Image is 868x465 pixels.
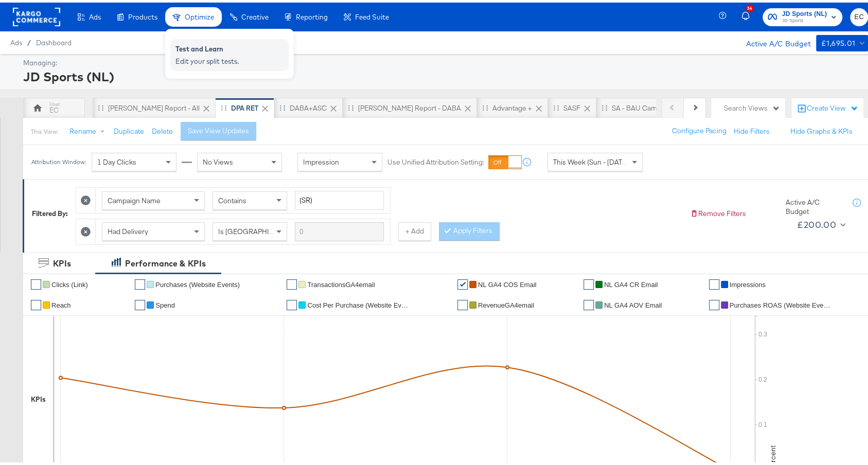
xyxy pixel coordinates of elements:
a: ✔ [31,297,41,308]
a: ✔ [135,277,145,287]
div: JD Sports (NL) [23,65,865,83]
button: Remove Filters [690,206,746,216]
span: JD Sports (NL) [782,6,827,17]
div: £200.00 [797,214,836,230]
button: £200.00 [793,214,848,230]
div: Drag to reorder tab [221,102,226,108]
span: NL GA4 COS Email [478,278,537,286]
button: EC [850,6,868,24]
a: ✔ [457,297,468,308]
div: Active A/C Budget [786,195,842,214]
div: KPIs [31,392,46,402]
div: Drag to reorder tab [279,102,285,108]
div: KPIs [53,255,71,267]
a: ✔ [287,297,297,308]
div: Search Views [724,101,780,111]
button: Rename [62,120,116,138]
a: ✔ [583,297,594,308]
span: / [22,36,36,44]
span: Impressions [730,278,766,286]
span: Products [128,10,157,19]
a: Dashboard [36,36,72,44]
span: Optimize [185,10,214,19]
span: Clicks (Link) [51,278,88,286]
span: Ads [89,10,101,19]
div: SA - BAU Campaigns [612,101,678,111]
span: Reach [51,299,71,307]
div: Drag to reorder tab [553,102,559,108]
span: NL GA4 CR Email [604,278,658,286]
a: ✔ [287,277,297,287]
span: Impression [303,155,339,164]
span: NL GA4 AOV Email [604,299,662,307]
div: £1,695.01 [821,34,856,47]
span: Spend [155,299,175,307]
button: Hide Graphs & KPIs [790,124,853,134]
button: Delete [152,124,173,134]
a: ✔ [709,277,719,287]
a: ✔ [709,297,719,308]
a: ✔ [583,277,594,287]
input: Enter a search term [295,220,384,239]
div: Filtered By: [32,206,68,216]
div: DPA RET [231,101,258,111]
button: Configure Pacing [665,119,734,138]
span: No Views [203,155,233,164]
span: Purchases ROAS (Website Events) [730,299,832,307]
div: Performance & KPIs [125,255,206,267]
span: TransactionsGA4email [307,278,375,286]
div: Drag to reorder tab [601,102,607,108]
label: Use Unified Attribution Setting: [387,155,484,165]
button: £1,695.01 [816,32,868,49]
div: Advantage + [492,101,532,111]
span: 1 Day Clicks [97,155,136,164]
span: Ads [10,36,22,44]
div: DABA+ASC [290,101,327,111]
div: [PERSON_NAME] Report - All [108,101,200,111]
span: EC [854,9,864,21]
button: 34 [740,5,757,25]
a: ✔ [135,297,145,308]
div: Drag to reorder tab [348,102,353,108]
span: JD Sports [782,14,827,23]
span: Feed Suite [355,10,389,19]
button: Duplicate [114,124,144,134]
span: Cost Per Purchase (Website Events) [307,299,410,307]
button: Hide Filters [734,124,770,134]
div: 34 [746,2,754,10]
span: Had Delivery [108,224,148,234]
span: Reporting [296,10,328,19]
span: RevenueGA4email [478,299,534,307]
span: Creative [241,10,269,19]
div: Active A/C Budget [735,32,811,48]
span: Is [GEOGRAPHIC_DATA] [218,224,297,234]
span: Campaign Name [108,193,161,203]
div: Drag to reorder tab [482,102,488,108]
a: ✔ [31,277,41,287]
div: SASF [563,101,580,111]
div: Attribution Window: [31,156,86,163]
div: Drag to reorder tab [98,102,103,108]
div: This View: [31,125,58,133]
div: Managing: [23,56,865,65]
div: [PERSON_NAME] Report - DABA [358,101,461,111]
button: JD Sports (NL)JD Sports [763,6,843,24]
div: Create View [807,101,858,111]
span: Contains [218,193,246,203]
a: ✔ [457,277,468,287]
input: Enter a search term [295,188,384,207]
div: EC [49,103,59,113]
span: Purchases (Website Events) [155,278,240,286]
span: This Week (Sun - [DATE]) [553,155,630,164]
button: + Add [398,220,431,238]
